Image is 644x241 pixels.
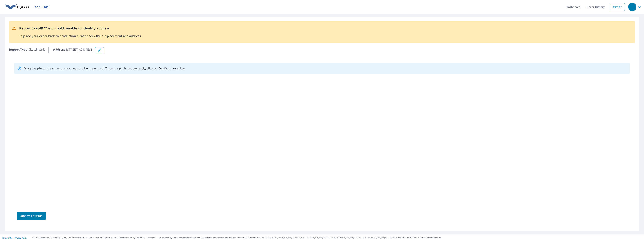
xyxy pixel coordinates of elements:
a: Privacy Policy [15,236,27,239]
p: Report 67764972 is on hold, unable to identify address [19,26,142,31]
button: Confirm Location [17,212,46,220]
p: Drag the pin to the structure you want to be measured. Once the pin is set correctly, click on [24,66,185,71]
p: © 2025 Eagle View Technologies, Inc. and Pictometry International Corp. All Rights Reserved. Repo... [32,236,642,239]
span: Confirm Location [20,214,43,218]
b: Report Type [9,47,28,52]
img: EV Logo [5,4,49,10]
p: : [STREET_ADDRESS] [53,47,93,53]
a: Order [610,3,625,11]
p: : Sketch Only [9,47,45,53]
a: Terms of Use [2,236,14,239]
b: Confirm Location [158,66,184,70]
p: To place your order back to production please check the pin placement and address. [19,34,142,38]
p: | [2,237,27,239]
b: Address [53,47,65,52]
